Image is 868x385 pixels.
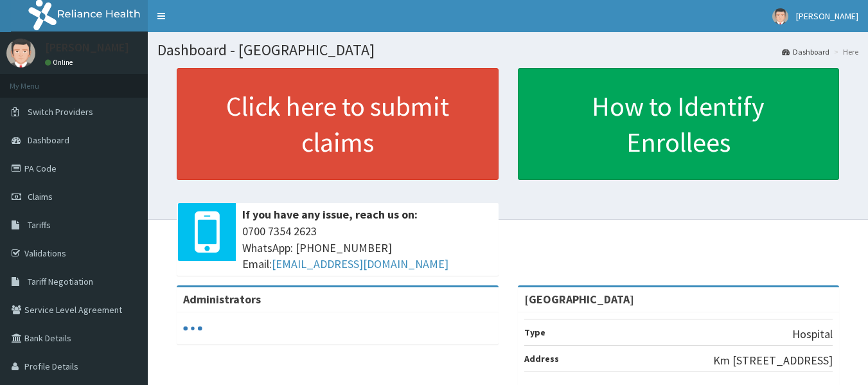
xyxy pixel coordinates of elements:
span: Dashboard [28,134,69,146]
p: Km [STREET_ADDRESS] [713,352,833,369]
span: [PERSON_NAME] [796,10,858,22]
svg: audio-loading [183,319,202,338]
strong: [GEOGRAPHIC_DATA] [524,292,634,307]
b: Type [524,327,545,338]
a: Dashboard [782,46,829,57]
span: Switch Providers [28,106,93,118]
span: Claims [28,191,53,202]
span: 0700 7354 2623 WhatsApp: [PHONE_NUMBER] Email: [242,223,492,273]
span: Tariff Negotiation [28,276,93,287]
img: User Image [772,8,788,24]
b: Administrators [183,292,261,307]
p: [PERSON_NAME] [45,42,129,53]
p: Hospital [792,326,833,343]
a: How to Identify Enrollees [518,68,840,180]
a: Click here to submit claims [177,68,499,180]
a: [EMAIL_ADDRESS][DOMAIN_NAME] [272,256,448,271]
li: Here [831,46,858,57]
b: If you have any issue, reach us on: [242,207,418,222]
b: Address [524,353,559,364]
img: User Image [6,39,35,67]
a: Online [45,58,76,67]
h1: Dashboard - [GEOGRAPHIC_DATA] [157,42,858,58]
span: Tariffs [28,219,51,231]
